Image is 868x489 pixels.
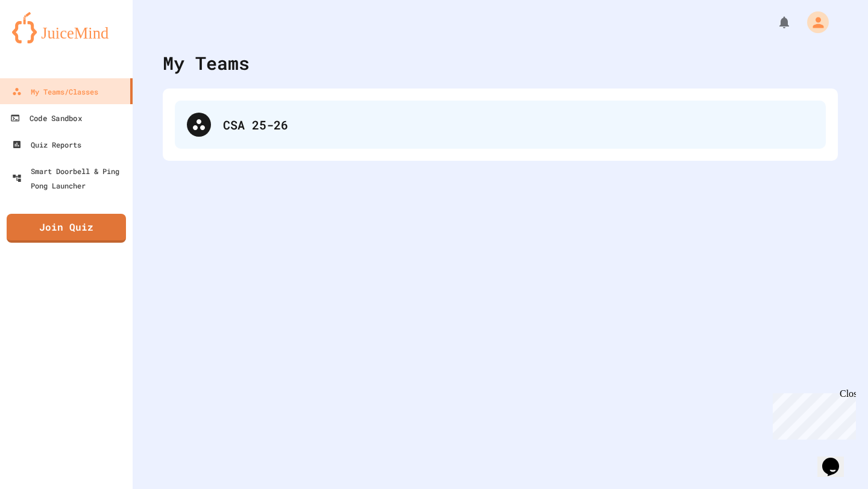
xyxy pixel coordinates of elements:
iframe: chat widget [817,441,856,477]
div: My Teams [163,49,250,76]
div: Chat with us now!Close [5,5,83,76]
div: Smart Doorbell & Ping Pong Launcher [12,164,128,193]
div: CSA 25-26 [175,101,826,149]
div: Quiz Reports [12,137,81,152]
div: CSA 25-26 [223,116,814,134]
a: Join Quiz [7,214,126,243]
img: logo-orange.svg [12,12,121,43]
div: Code Sandbox [10,111,82,126]
iframe: chat widget [768,388,856,440]
div: My Account [794,8,832,36]
div: My Teams/Classes [12,84,98,99]
div: My Notifications [755,12,794,33]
